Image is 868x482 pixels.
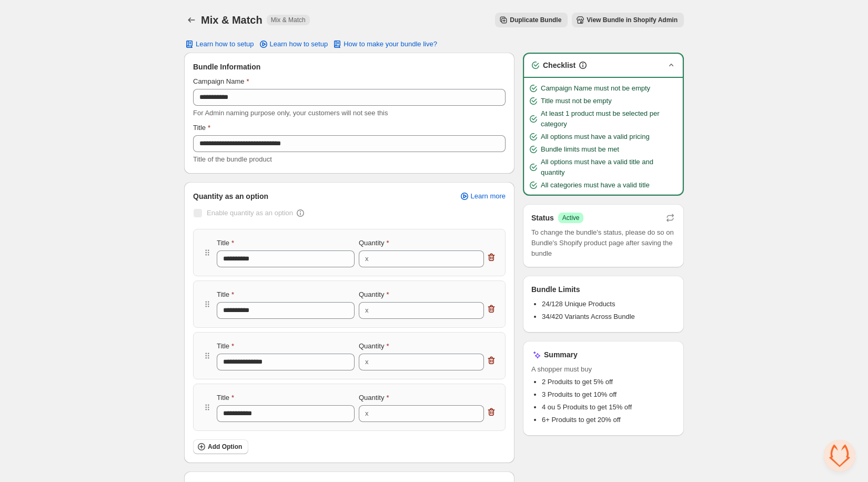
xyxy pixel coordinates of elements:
[562,214,580,222] span: Active
[217,341,234,352] label: Title
[542,377,675,387] li: 2 Produits to get 5% off
[193,439,248,454] button: Add Option
[201,14,263,26] h1: Mix & Match
[193,62,260,72] span: Bundle Information
[344,40,437,48] span: How to make your bundle live?
[365,254,369,264] div: x
[541,157,679,178] span: All options must have a valid title and quantity
[184,13,199,27] button: Back
[587,16,678,24] span: View Bundle in Shopify Admin
[541,96,612,106] span: Title must not be empty
[193,155,272,163] span: Title of the bundle product
[271,16,306,24] span: Mix & Match
[359,289,389,300] label: Quantity
[544,349,578,360] h3: Summary
[510,16,561,24] span: Duplicate Bundle
[193,191,268,202] span: Quantity as an option
[365,305,369,316] div: x
[207,209,293,217] span: Enable quantity as an option
[541,180,650,190] span: All categories must have a valid title
[252,37,335,52] a: Learn how to setup
[365,357,369,367] div: x
[542,313,635,320] span: 34/420 Variants Across Bundle
[541,132,650,142] span: All options must have a valid pricing
[542,402,675,413] li: 4 ou 5 Produits to get 15% off
[824,440,855,471] div: Open chat
[359,341,389,352] label: Quantity
[208,443,242,451] span: Add Option
[531,213,554,223] h3: Status
[531,284,580,295] h3: Bundle Limits
[359,238,389,248] label: Quantity
[193,109,388,117] span: For Admin naming purpose only, your customers will not see this
[542,300,615,308] span: 24/128 Unique Products
[543,60,576,71] h3: Checklist
[495,13,568,27] button: Duplicate Bundle
[542,389,675,400] li: 3 Produits to get 10% off
[217,393,234,403] label: Title
[572,13,684,27] button: View Bundle in Shopify Admin
[326,37,443,52] button: How to make your bundle live?
[359,393,389,403] label: Quantity
[365,408,369,419] div: x
[541,83,650,94] span: Campaign Name must not be empty
[193,76,249,87] label: Campaign Name
[193,123,210,133] label: Title
[541,144,619,155] span: Bundle limits must be met
[178,37,260,52] button: Learn how to setup
[453,189,512,204] a: Learn more
[270,40,328,48] span: Learn how to setup
[217,238,234,248] label: Title
[196,40,254,48] span: Learn how to setup
[217,289,234,300] label: Title
[471,192,506,200] span: Learn more
[542,415,675,425] li: 6+ Produits to get 20% off
[531,364,675,375] span: A shopper must buy
[531,227,675,259] span: To change the bundle's status, please do so on Bundle's Shopify product page after saving the bundle
[541,108,679,129] span: At least 1 product must be selected per category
